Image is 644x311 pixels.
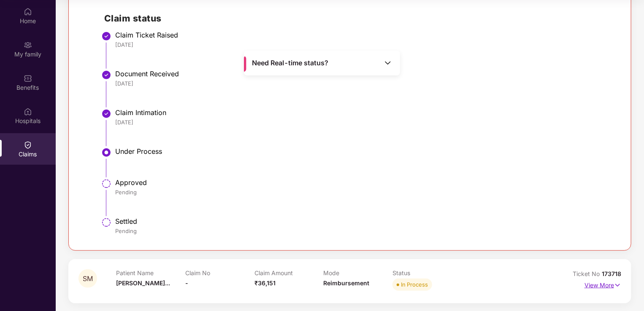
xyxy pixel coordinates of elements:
span: [PERSON_NAME]... [116,279,170,287]
span: Ticket No [573,270,602,277]
span: Reimbursement [323,279,369,287]
img: svg+xml;base64,PHN2ZyBpZD0iU3RlcC1Eb25lLTMyeDMyIiB4bWxucz0iaHR0cDovL3d3dy53My5vcmcvMjAwMC9zdmciIH... [101,109,111,119]
img: svg+xml;base64,PHN2ZyBpZD0iU3RlcC1Eb25lLTMyeDMyIiB4bWxucz0iaHR0cDovL3d3dy53My5vcmcvMjAwMC9zdmciIH... [101,31,111,41]
img: svg+xml;base64,PHN2ZyBpZD0iU3RlcC1BY3RpdmUtMzJ4MzIiIHhtbG5zPSJodHRwOi8vd3d3LnczLm9yZy8yMDAwL3N2Zy... [101,147,111,158]
img: svg+xml;base64,PHN2ZyBpZD0iSG9tZSIgeG1sbnM9Imh0dHA6Ly93d3cudzMub3JnLzIwMDAvc3ZnIiB3aWR0aD0iMjAiIG... [24,8,32,16]
p: Claim Amount [254,269,324,276]
img: svg+xml;base64,PHN2ZyBpZD0iQmVuZWZpdHMiIHhtbG5zPSJodHRwOi8vd3d3LnczLm9yZy8yMDAwL3N2ZyIgd2lkdGg9Ij... [24,74,32,83]
div: Pending [115,227,612,235]
span: SM [83,275,93,282]
p: Patient Name [116,269,185,276]
div: Pending [115,188,612,196]
span: ₹36,151 [254,279,276,287]
img: svg+xml;base64,PHN2ZyBpZD0iSG9zcGl0YWxzIiB4bWxucz0iaHR0cDovL3d3dy53My5vcmcvMjAwMC9zdmciIHdpZHRoPS... [24,107,32,116]
div: [DATE] [115,118,612,126]
div: In Process [401,280,428,289]
p: Claim No [185,269,254,276]
span: 173718 [602,270,621,277]
h2: Claim status [104,11,612,25]
div: Under Process [115,147,612,155]
div: Settled [115,217,612,225]
img: svg+xml;base64,PHN2ZyB3aWR0aD0iMjAiIGhlaWdodD0iMjAiIHZpZXdCb3g9IjAgMCAyMCAyMCIgZmlsbD0ibm9uZSIgeG... [24,41,32,49]
div: Approved [115,178,612,187]
div: Document Received [115,70,612,78]
p: View More [584,279,621,290]
img: svg+xml;base64,PHN2ZyB4bWxucz0iaHR0cDovL3d3dy53My5vcmcvMjAwMC9zdmciIHdpZHRoPSIxNyIgaGVpZ2h0PSIxNy... [614,281,621,290]
div: [DATE] [115,80,612,87]
img: Toggle Icon [384,59,392,67]
div: Claim Ticket Raised [115,31,612,39]
div: [DATE] [115,41,612,48]
img: svg+xml;base64,PHN2ZyBpZD0iU3RlcC1QZW5kaW5nLTMyeDMyIiB4bWxucz0iaHR0cDovL3d3dy53My5vcmcvMjAwMC9zdm... [101,217,111,228]
span: - [185,279,188,287]
img: svg+xml;base64,PHN2ZyBpZD0iQ2xhaW0iIHhtbG5zPSJodHRwOi8vd3d3LnczLm9yZy8yMDAwL3N2ZyIgd2lkdGg9IjIwIi... [24,141,32,149]
img: svg+xml;base64,PHN2ZyBpZD0iU3RlcC1QZW5kaW5nLTMyeDMyIiB4bWxucz0iaHR0cDovL3d3dy53My5vcmcvMjAwMC9zdm... [101,179,111,189]
p: Status [392,269,462,276]
p: Mode [323,269,392,276]
div: Claim Intimation [115,108,612,117]
span: Need Real-time status? [252,59,328,67]
img: svg+xml;base64,PHN2ZyBpZD0iU3RlcC1Eb25lLTMyeDMyIiB4bWxucz0iaHR0cDovL3d3dy53My5vcmcvMjAwMC9zdmciIH... [101,70,111,80]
